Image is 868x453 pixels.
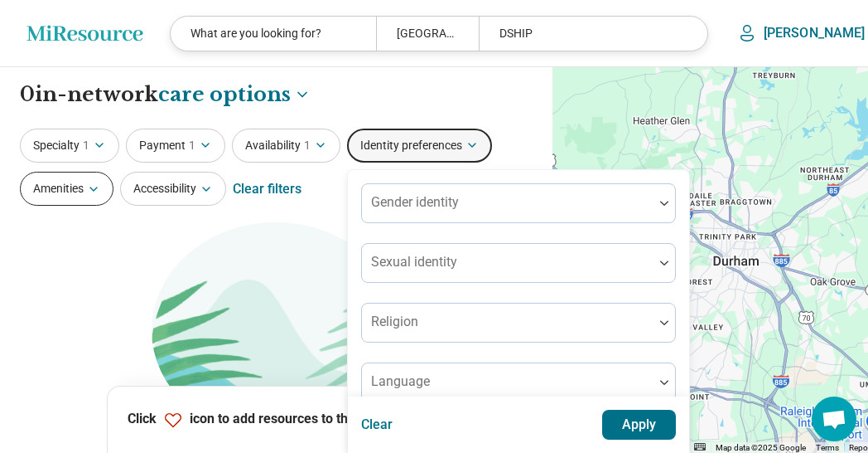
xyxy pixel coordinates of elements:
[371,194,459,210] label: Gender identity
[347,129,492,163] button: Identity preferences
[158,80,291,109] span: care options
[20,172,113,206] button: Amenities
[232,129,340,163] button: Availability1
[602,410,677,440] button: Apply
[171,17,376,51] div: What are you looking for?
[376,17,479,51] div: [GEOGRAPHIC_DATA], [GEOGRAPHIC_DATA]
[189,137,195,154] span: 1
[120,172,226,206] button: Accessibility
[20,129,119,163] button: Specialty1
[694,443,706,451] button: Keyboard shortcuts
[371,254,457,270] label: Sexual identity
[816,443,839,452] a: Terms (opens in new tab)
[371,373,430,389] label: Language
[304,137,311,154] span: 1
[361,410,393,440] button: Clear
[233,169,301,209] div: Clear filters
[83,137,89,154] span: 1
[128,410,425,430] p: Click icon to add resources to the referral list
[126,129,225,163] button: Payment1
[158,80,311,109] button: Care options
[812,397,856,441] div: Open chat
[764,25,865,41] p: [PERSON_NAME]
[716,443,806,452] span: Map data ©2025 Google
[479,17,684,51] div: DSHIP
[371,314,418,329] label: Religion
[20,80,311,109] h1: 0 in-network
